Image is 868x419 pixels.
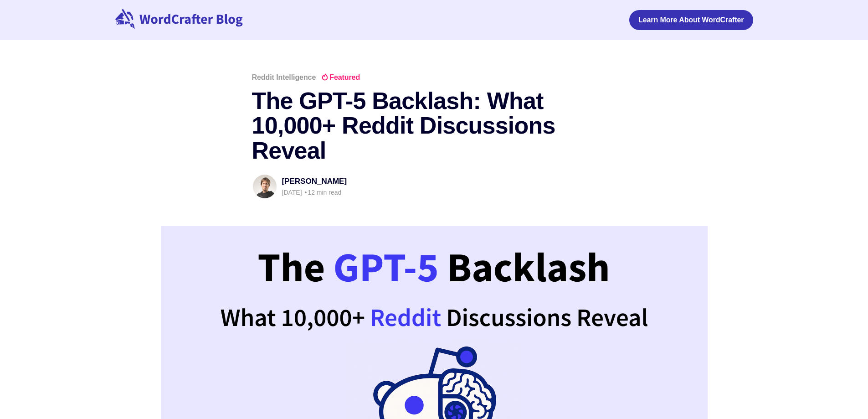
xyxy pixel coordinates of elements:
[321,74,360,81] span: Featured
[252,174,277,199] a: Read more of Federico Pascual
[629,10,753,30] a: Learn More About WordCrafter
[304,189,307,197] span: •
[303,189,341,196] span: 12 min read
[252,73,316,81] a: Reddit Intelligence
[282,177,347,186] a: [PERSON_NAME]
[253,175,277,198] img: Federico Pascual
[282,189,302,196] time: [DATE]
[252,88,616,163] h1: The GPT-5 Backlash: What 10,000+ Reddit Discussions Reveal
